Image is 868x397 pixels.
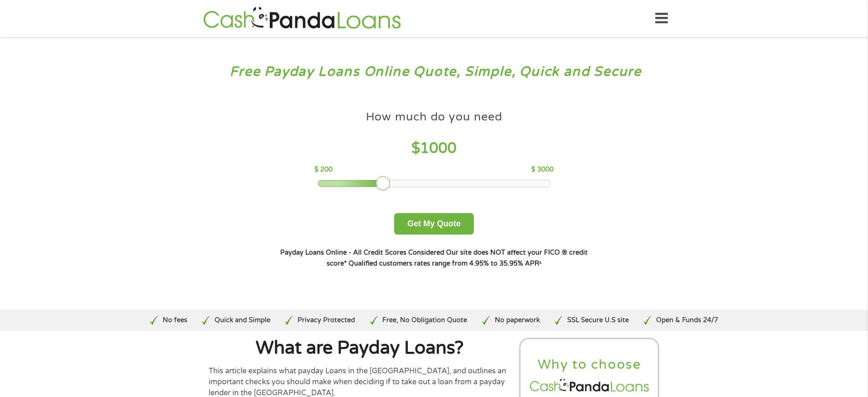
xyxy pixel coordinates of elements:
strong: Payday Loans Online - All Credit Scores Considered [280,249,444,256]
p: No fees [163,315,187,325]
button: Get My Quote [394,213,474,235]
span: 1000 [420,140,457,157]
p: SSL Secure U.S site [567,315,629,325]
h3: Free Payday Loans Online Quote, Simple, Quick and Secure [26,63,842,80]
p: No paperwork [495,315,540,325]
h4: $ [314,139,554,158]
p: Quick and Simple [215,315,270,325]
h2: Why to choose [528,356,651,373]
h4: How much do you need [366,110,503,125]
p: Free, No Obligation Quote [382,315,467,325]
h1: What are Payday Loans? [209,339,511,357]
p: Privacy Protected [298,315,355,325]
p: $ 3000 [531,165,554,175]
strong: Qualified customers rates range from 4.95% to 35.95% APR¹ [349,260,541,267]
p: Open & Funds 24/7 [656,315,718,325]
img: GetLoanNow Logo [200,5,404,31]
strong: Our site does NOT affect your FICO ® credit score* [327,249,588,267]
p: $ 200 [314,165,333,175]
